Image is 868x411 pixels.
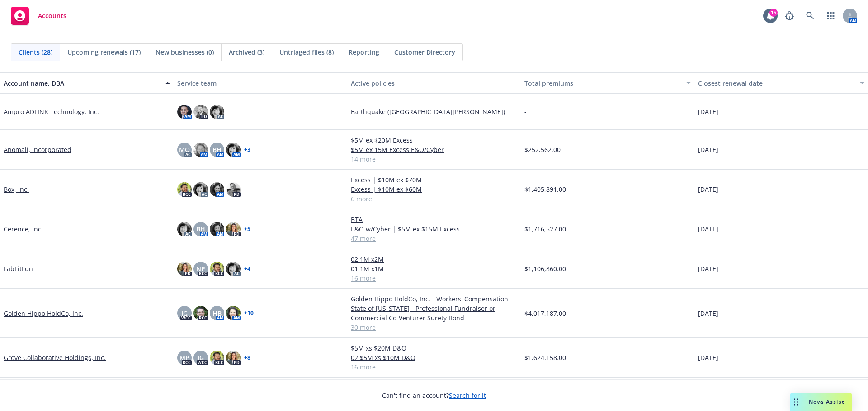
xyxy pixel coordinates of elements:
[809,398,844,406] span: Nova Assist
[156,47,214,57] span: New businesses (0)
[19,47,52,57] span: Clients (28)
[244,266,250,272] a: + 4
[351,154,517,164] a: 14 more
[351,175,517,185] a: Excess | $10M ex $70M
[4,145,71,154] a: Anomali, Incorporated
[226,182,241,197] img: photo
[524,353,566,362] span: $1,624,158.00
[177,79,344,88] div: Service team
[780,7,798,25] a: Report a Bug
[177,262,192,276] img: photo
[449,391,486,400] a: Search for it
[351,273,517,283] a: 16 more
[351,79,517,88] div: Active policies
[181,309,188,318] span: JG
[226,306,241,320] img: photo
[4,185,29,194] a: Box, Inc.
[244,310,254,316] a: + 10
[351,362,517,372] a: 16 more
[226,143,241,157] img: photo
[4,224,43,234] a: Cerence, Inc.
[698,107,718,116] span: [DATE]
[351,304,517,323] a: State of [US_STATE] - Professional Fundraiser or Commercial Co-Venturer Surety Bond
[524,145,561,154] span: $252,562.00
[351,254,517,264] a: 02 1M x2M
[790,393,852,411] button: Nova Assist
[351,343,517,353] a: $5M xs $20M D&O
[698,309,718,318] span: [DATE]
[351,323,517,332] a: 30 more
[351,294,517,304] a: Golden Hippo HoldCo, Inc. - Workers' Compensation
[196,224,205,234] span: BH
[524,107,527,116] span: -
[524,79,681,88] div: Total premiums
[801,7,819,25] a: Search
[210,105,224,119] img: photo
[524,309,566,318] span: $4,017,187.00
[698,185,718,194] span: [DATE]
[351,215,517,224] a: BTA
[524,264,566,273] span: $1,106,860.00
[394,47,455,57] span: Customer Directory
[4,264,33,273] a: FabFitFun
[4,107,99,116] a: Ampro ADLINK Technology, Inc.
[177,222,192,236] img: photo
[4,309,83,318] a: Golden Hippo HoldCo, Inc.
[347,72,521,94] button: Active policies
[177,182,192,197] img: photo
[226,262,241,276] img: photo
[174,72,347,94] button: Service team
[698,145,718,154] span: [DATE]
[351,234,517,243] a: 47 more
[524,224,566,234] span: $1,716,527.00
[351,353,517,362] a: 02 $5M xs $10M D&O
[351,145,517,154] a: $5M ex 15M Excess E&O/Cyber
[351,185,517,194] a: Excess | $10M ex $60M
[179,145,190,154] span: MQ
[193,182,208,197] img: photo
[351,107,517,116] a: Earthquake ([GEOGRAPHIC_DATA][PERSON_NAME])
[698,224,718,234] span: [DATE]
[210,262,224,276] img: photo
[521,72,694,94] button: Total premiums
[694,72,868,94] button: Closest renewal date
[210,182,224,197] img: photo
[212,145,222,154] span: BH
[351,135,517,145] a: $5M ex $20M Excess
[210,351,224,365] img: photo
[349,47,379,57] span: Reporting
[769,9,778,17] div: 15
[244,355,250,360] a: + 8
[698,353,718,362] span: [DATE]
[226,351,241,365] img: photo
[790,393,802,411] div: Drag to move
[196,264,205,273] span: NP
[212,309,222,318] span: HB
[193,143,208,157] img: photo
[698,264,718,273] span: [DATE]
[822,7,840,25] a: Switch app
[279,47,334,57] span: Untriaged files (8)
[7,3,70,28] a: Accounts
[244,226,250,232] a: + 5
[351,194,517,203] a: 6 more
[524,185,566,194] span: $1,405,891.00
[177,105,192,119] img: photo
[67,47,141,57] span: Upcoming renewals (17)
[382,391,486,400] span: Can't find an account?
[698,79,854,88] div: Closest renewal date
[210,222,224,236] img: photo
[351,224,517,234] a: E&O w/Cyber | $5M ex $15M Excess
[4,79,160,88] div: Account name, DBA
[193,306,208,320] img: photo
[244,147,250,152] a: + 3
[193,105,208,119] img: photo
[4,353,106,362] a: Grove Collaborative Holdings, Inc.
[229,47,264,57] span: Archived (3)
